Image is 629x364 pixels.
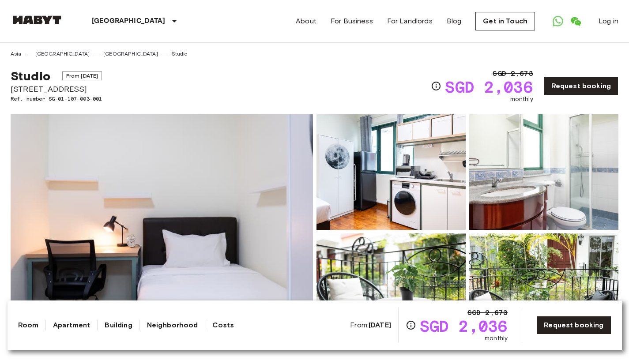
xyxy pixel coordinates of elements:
a: Room [18,320,39,330]
span: SGD 2,673 [493,68,533,79]
a: Request booking [544,77,618,95]
a: Neighborhood [147,320,198,330]
a: Request booking [536,316,611,334]
span: [STREET_ADDRESS] [11,83,102,95]
svg: Check cost overview for full price breakdown. Please note that discounts apply to new joiners onl... [431,81,441,91]
img: Habyt [11,15,64,24]
a: Blog [447,16,462,26]
img: Picture of unit SG-01-107-003-001 [469,233,618,349]
a: Open WeChat [567,12,584,30]
img: Marketing picture of unit SG-01-107-003-001 [11,114,313,349]
span: From [DATE] [62,71,102,80]
span: Ref. number SG-01-107-003-001 [11,95,102,103]
span: From: [350,320,391,330]
span: monthly [485,334,508,343]
a: Get in Touch [475,12,535,30]
a: [GEOGRAPHIC_DATA] [35,50,90,58]
img: Picture of unit SG-01-107-003-001 [469,114,618,230]
span: monthly [510,95,533,104]
a: Apartment [53,320,90,330]
svg: Check cost overview for full price breakdown. Please note that discounts apply to new joiners onl... [406,320,416,330]
a: Building [105,320,132,330]
img: Picture of unit SG-01-107-003-001 [316,114,466,230]
b: [DATE] [369,321,391,329]
a: About [296,16,316,26]
a: For Business [331,16,373,26]
p: [GEOGRAPHIC_DATA] [92,16,166,26]
a: Asia [11,50,22,58]
a: Log in [599,16,618,26]
img: Picture of unit SG-01-107-003-001 [316,233,466,349]
a: For Landlords [387,16,433,26]
span: SGD 2,673 [467,308,508,318]
span: SGD 2,036 [445,79,533,95]
a: [GEOGRAPHIC_DATA] [103,50,158,58]
span: Studio [11,68,50,83]
a: Open WhatsApp [549,12,567,30]
a: Costs [212,320,234,330]
a: Studio [172,50,188,58]
span: SGD 2,036 [420,318,508,334]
